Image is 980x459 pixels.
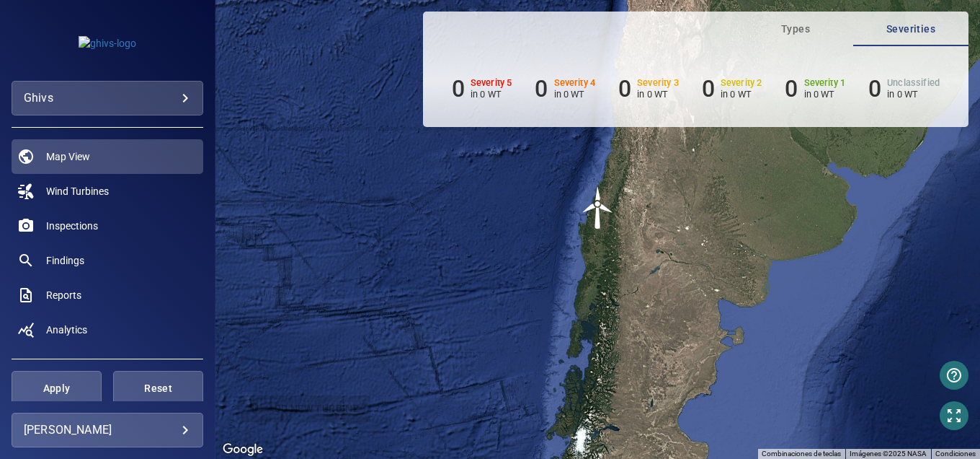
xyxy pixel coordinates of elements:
[804,78,846,88] h6: Severity 1
[535,75,595,102] li: Severity 4
[618,75,631,102] h6: 0
[721,78,762,88] h6: Severity 2
[12,209,203,243] a: inspections noActive
[46,184,109,198] span: Wind Turbines
[471,78,512,88] h6: Severity 5
[219,440,267,459] a: Abrir esta área en Google Maps (se abre en una ventana nueva)
[576,186,620,229] img: windFarmIcon.svg
[131,380,185,398] span: Reset
[46,288,81,302] span: Reports
[637,78,679,88] h6: Severity 3
[935,450,976,458] a: Condiciones (se abre en una nueva pestaña)
[12,81,203,115] div: ghivs
[452,75,512,102] li: Severity 5
[471,89,512,100] p: in 0 WT
[868,75,881,102] h6: 0
[702,75,715,102] h6: 0
[452,75,465,102] h6: 0
[12,139,203,174] a: map active
[46,149,90,164] span: Map View
[46,323,87,337] span: Analytics
[862,20,960,38] span: Severities
[868,75,940,102] li: Severity Unclassified
[30,380,84,398] span: Apply
[554,89,596,100] p: in 0 WT
[618,75,679,102] li: Severity 3
[12,312,203,347] a: analytics noActive
[747,20,845,38] span: Types
[637,89,679,100] p: in 0 WT
[535,75,548,102] h6: 0
[24,87,191,110] div: ghivs
[804,89,846,100] p: in 0 WT
[721,89,762,100] p: in 0 WT
[24,419,191,442] div: [PERSON_NAME]
[702,75,762,102] li: Severity 2
[785,75,845,102] li: Severity 1
[850,450,927,458] span: Imágenes ©2025 NASA
[785,75,798,102] h6: 0
[887,78,940,88] h6: Unclassified
[12,174,203,209] a: windturbines noActive
[46,253,84,268] span: Findings
[12,243,203,278] a: findings noActive
[219,440,267,459] img: Google
[113,371,203,406] button: Reset
[46,219,98,233] span: Inspections
[12,278,203,312] a: reports noActive
[12,371,102,406] button: Apply
[762,449,841,459] button: Combinaciones de teclas
[79,36,136,51] img: ghivs-logo
[887,89,940,100] p: in 0 WT
[576,186,620,229] gmp-advanced-marker: T10
[554,78,596,88] h6: Severity 4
